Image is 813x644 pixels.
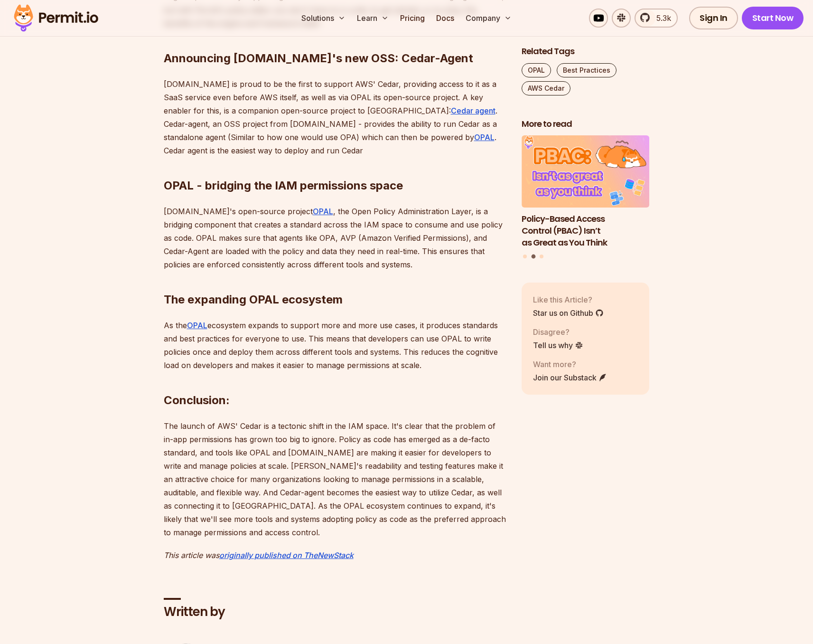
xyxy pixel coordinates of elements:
button: Go to slide 2 [531,255,535,259]
a: Tell us why [533,340,583,351]
a: OPAL [187,321,207,330]
a: Policy-Based Access Control (PBAC) Isn’t as Great as You ThinkPolicy-Based Access Control (PBAC) ... [522,136,650,249]
p: Like this Article? [533,294,604,305]
button: Company [462,9,515,28]
a: Docs [432,9,458,28]
a: Start Now [742,7,804,29]
p: The launch of AWS' Cedar is a tectonic shift in the IAM space. It's clear that the problem of in-... [164,419,506,539]
div: Posts [522,136,650,260]
a: Best Practices [557,63,617,77]
a: originally published on TheNewStack [219,550,354,560]
li: 2 of 3 [522,136,650,249]
a: OPAL [522,63,551,77]
button: Learn [353,9,392,28]
h2: Related Tags [522,46,650,57]
a: AWS Cedar [522,81,570,95]
img: Policy-Based Access Control (PBAC) Isn’t as Great as You Think [522,136,650,208]
h2: Announcing [DOMAIN_NAME]'s new OSS: Cedar-Agent [164,13,506,66]
img: Permit logo [9,2,103,34]
a: Join our Substack [533,372,607,383]
h3: Policy-Based Access Control (PBAC) Isn’t as Great as You Think [522,213,650,248]
a: Cedar agent [451,106,495,115]
h2: More to read [522,118,650,130]
span: 5.3k [651,12,671,24]
em: ⁠This article was [164,550,219,560]
p: [DOMAIN_NAME] is proud to be the first to support AWS' Cedar, providing access to it as a SaaS se... [164,77,506,157]
h2: Written by [164,604,506,621]
a: Star us on Github [533,307,604,319]
button: Go to slide 3 [540,255,543,258]
a: OPAL [474,133,495,142]
a: OPAL [313,207,333,216]
button: Solutions [298,9,349,28]
p: [DOMAIN_NAME]'s open-source project , the Open Policy Administration Layer, is a bridging compone... [164,205,506,271]
h2: OPAL - bridging the IAM permissions space [164,140,506,193]
p: Disagree? [533,326,583,338]
h2: The expanding OPAL ecosystem [164,254,506,307]
button: Go to slide 1 [523,255,527,258]
a: 5.3k [635,9,678,28]
a: Pricing [396,9,429,28]
p: Want more? [533,359,607,370]
p: As the ecosystem expands to support more and more use cases, it produces standards and best pract... [164,319,506,372]
a: Sign In [689,7,738,29]
h2: Conclusion: [164,355,506,408]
